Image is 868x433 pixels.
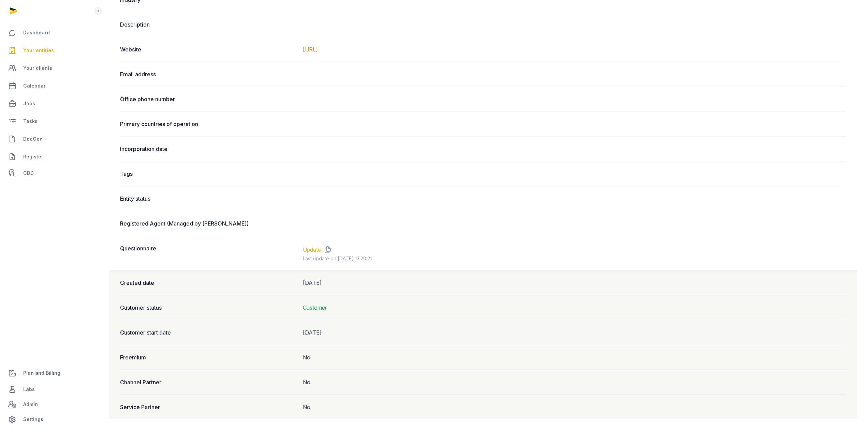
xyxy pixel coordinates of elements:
span: Calendar [23,82,46,90]
dt: Service Partner [120,403,297,411]
dt: Office phone number [120,95,297,103]
dt: Created date [120,279,297,287]
dt: Description [120,20,297,29]
div: Last update on [DATE] 13:20:21 [303,255,846,262]
dd: No [303,378,846,386]
a: Plan and Billing [5,365,92,381]
span: Plan and Billing [23,369,60,377]
dt: Customer status [120,304,297,312]
a: Jobs [5,95,92,112]
span: Admin [23,400,38,408]
dt: Customer start date [120,328,297,337]
a: Settings [5,411,92,428]
dt: Primary countries of operation [120,120,297,128]
dt: Website [120,45,297,53]
a: Register [5,149,92,165]
dd: [DATE] [303,279,846,287]
dt: Tags [120,170,297,178]
dd: No [303,403,846,411]
a: Tasks [5,113,92,129]
dt: Channel Partner [120,378,297,386]
a: Your entities [5,42,92,59]
dt: Registered Agent (Managed by [PERSON_NAME]) [120,219,297,228]
dt: Email address [120,70,297,78]
span: Dashboard [23,29,50,37]
span: Labs [23,385,35,393]
a: [URL] [303,46,318,53]
dt: Freemium [120,353,297,361]
span: Settings [23,415,43,423]
span: Jobs [23,99,35,108]
a: Calendar [5,78,92,94]
a: Labs [5,381,92,398]
dd: [DATE] [303,328,846,337]
span: Your entities [23,46,54,55]
a: DocGen [5,131,92,147]
dt: Entity status [120,195,297,203]
dt: Incorporation date [120,145,297,153]
dd: Customer [303,304,846,312]
span: CDD [23,169,34,177]
span: Register [23,153,43,161]
a: CDD [5,166,92,180]
span: Your clients [23,64,52,72]
a: Admin [5,398,92,411]
dt: Questionnaire [120,244,297,262]
dd: No [303,353,846,361]
a: Your clients [5,60,92,76]
span: Tasks [23,117,38,125]
a: Dashboard [5,25,92,41]
a: Update [303,246,321,254]
span: DocGen [23,135,43,143]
